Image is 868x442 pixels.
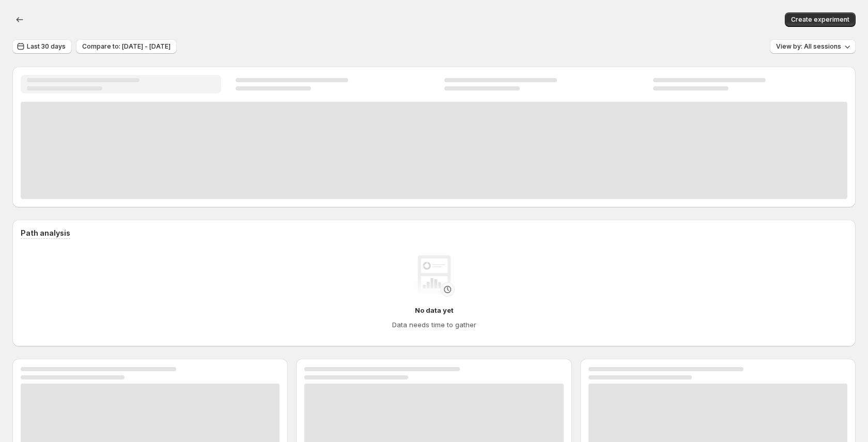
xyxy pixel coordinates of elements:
button: Compare to: [DATE] - [DATE] [76,39,177,54]
span: Compare to: [DATE] - [DATE] [82,42,171,51]
img: No data yet [413,255,455,297]
button: Last 30 days [12,39,72,54]
span: View by: All sessions [776,42,841,51]
button: View by: All sessions [770,39,856,54]
h3: Path analysis [21,228,70,238]
span: Create experiment [791,16,849,24]
h4: Data needs time to gather [392,319,476,330]
h4: No data yet [415,305,454,315]
span: Last 30 days [27,42,66,51]
button: Create experiment [785,12,856,27]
